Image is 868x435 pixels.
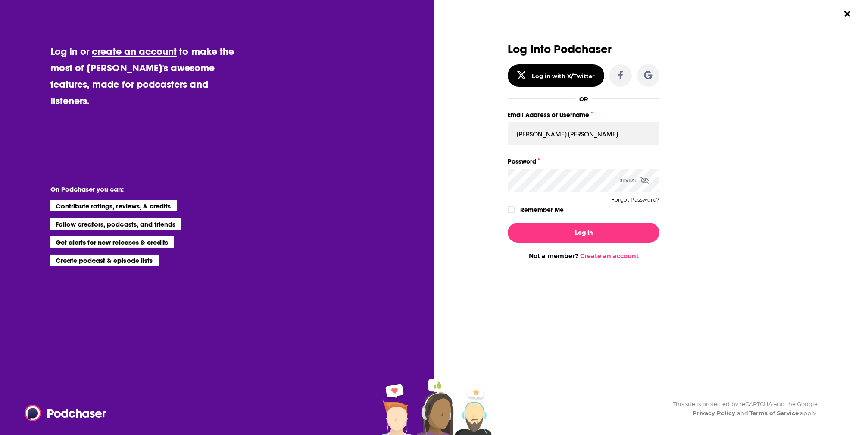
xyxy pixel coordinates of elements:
div: Not a member? [508,252,659,260]
input: Email Address or Username [508,122,659,145]
a: Podchaser - Follow, Share and Rate Podcasts [25,405,100,421]
li: Get alerts for new releases & credits [50,236,174,248]
li: On Podchaser you can: [50,185,223,193]
label: Password [508,156,659,167]
div: Log in with X/Twitter [532,72,595,79]
li: Create podcast & episode lists [50,255,159,266]
li: Follow creators, podcasts, and friends [50,218,182,230]
a: Privacy Policy [693,410,736,416]
button: Log In [508,223,659,243]
a: Create an account [580,252,639,260]
div: Reveal [619,169,649,192]
label: Email Address or Username [508,109,659,120]
button: Log in with X/Twitter [508,64,604,87]
label: Remember Me [520,204,564,215]
div: This site is protected by reCAPTCHA and the Google and apply. [666,400,818,418]
img: Podchaser - Follow, Share and Rate Podcasts [25,405,107,421]
div: OR [579,95,588,102]
button: Forgot Password? [611,197,659,203]
a: create an account [92,45,177,57]
a: Terms of Service [749,410,799,416]
h3: Log Into Podchaser [508,43,659,56]
button: Close Button [839,6,856,22]
li: Contribute ratings, reviews, & credits [50,200,177,211]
